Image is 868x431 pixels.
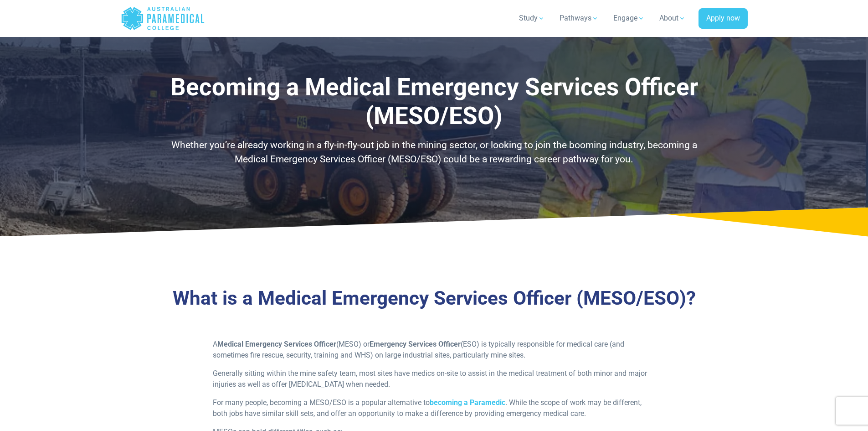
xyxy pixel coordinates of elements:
[430,398,505,407] a: becoming a Paramedic
[213,339,655,361] p: A (MESO) or (ESO) is typically responsible for medical care (and sometimes fire rescue, security,...
[168,73,701,131] h1: Becoming a Medical Emergency Services Officer (MESO/ESO)
[121,4,205,33] a: Australian Paramedical College
[514,5,550,31] a: Study
[370,340,461,348] strong: Emergency Services Officer
[168,138,701,167] p: Whether you’re already working in a fly-in-fly-out job in the mining sector, or looking to join t...
[213,397,655,419] p: For many people, becoming a MESO/ESO is a popular alternative to . While the scope of work may be...
[699,8,748,29] a: Apply now
[217,340,336,348] strong: Medical Emergency Services Officer
[654,5,691,31] a: About
[168,287,701,310] h3: What is a Medical Emergency Services Officer (MESO/ESO)?
[608,5,650,31] a: Engage
[213,368,655,390] p: Generally sitting within the mine safety team, most sites have medics on-site to assist in the me...
[554,5,604,31] a: Pathways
